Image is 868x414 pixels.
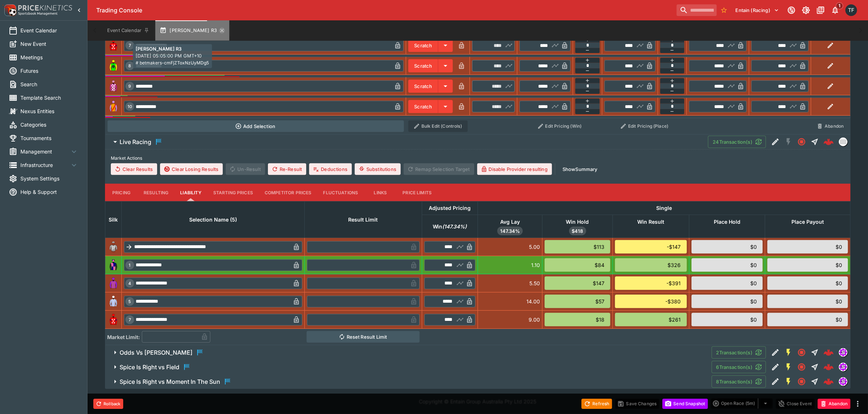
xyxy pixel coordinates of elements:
span: New Event [20,40,78,48]
th: Adjusted Pricing [422,202,478,215]
span: System Settings [20,175,78,182]
button: Straight [808,375,821,388]
label: Market Actions [111,152,845,163]
img: PriceKinetics [18,5,72,11]
button: Edit Detail [769,361,782,374]
button: Price Limits [397,184,437,201]
div: $57 [545,295,610,308]
div: 6256a475-4430-4e68-94cb-e55f85648180 [824,377,834,387]
button: Straight [808,361,821,374]
button: Edit Pricing (Place) [604,120,685,132]
button: Bulk Edit (Controls) [408,120,468,132]
div: f6f1fd1a-0dd5-4633-9a88-28012d0a6f7f [824,362,834,372]
div: $18 [545,313,610,326]
span: 10 [126,104,133,109]
button: Substitutions [355,163,401,175]
span: $418 [569,228,586,235]
button: Scratch [408,100,438,113]
button: 2Transaction(s) [712,346,766,359]
button: Liability [174,184,207,201]
span: 7 [127,317,132,322]
img: blank-silk.png [108,241,119,253]
button: Edit Detail [769,346,782,359]
div: $261 [615,313,687,326]
div: $147 [545,276,610,290]
span: Event Calendar [20,27,78,34]
svg: Closed [797,348,806,357]
button: Edit Detail [769,375,782,388]
button: 8Transaction(s) [712,375,766,388]
img: runner 5 [108,296,119,307]
button: Rollback [93,399,123,409]
button: Disable Provider resulting [477,163,552,175]
div: -$380 [615,295,687,308]
div: $326 [615,258,687,272]
div: -$147 [615,240,687,254]
span: Tournaments [20,134,78,142]
h6: Spice Is Right vs Field [120,363,179,371]
img: simulator [839,349,847,357]
button: Tom Flynn [843,2,859,18]
img: runner 10 [108,101,119,112]
span: Mark an event as closed and abandoned. [818,399,851,407]
button: Refresh [581,399,612,409]
span: Win Hold [558,218,597,226]
button: Add Selection [108,120,404,132]
div: $0 [767,240,848,254]
div: 1.10 [480,261,540,269]
th: Result Limit [304,202,422,238]
span: Template Search [20,94,78,101]
span: Futures [20,67,78,75]
img: runner 1 [108,259,119,271]
button: SGM Enabled [782,346,795,359]
button: SGM Enabled [782,361,795,374]
span: 1 [836,2,844,9]
div: $0 [692,258,763,272]
a: 6256a475-4430-4e68-94cb-e55f85648180 [821,374,836,389]
button: Select Tenant [731,4,783,16]
h3: Market Limit: [108,333,140,341]
button: Straight [808,135,821,148]
button: 24Transaction(s) [708,136,766,148]
img: runner 4 [108,278,119,289]
input: search [677,4,717,16]
img: logo-cerberus--red.svg [824,137,834,147]
div: simulator [839,363,848,371]
button: Connected to PK [785,4,798,17]
span: 7 [127,43,132,48]
div: 5.00 [480,243,540,251]
img: runner 8 [108,60,119,72]
button: Clear Results [111,163,157,175]
div: 5.50 [480,279,540,287]
div: $0 [767,276,848,290]
img: runner 9 [108,80,119,92]
button: Fluctuations [318,184,364,201]
button: SGM Disabled [782,135,795,148]
div: liveracing [839,138,848,146]
span: 5 [127,299,133,304]
button: Clear Losing Results [160,163,223,175]
span: Categories [20,121,78,128]
div: simulator [839,377,848,386]
em: ( 147.34 %) [443,222,467,231]
img: logo-cerberus--red.svg [824,347,834,358]
svg: Closed [797,377,806,386]
span: Selection Name (5) [181,215,245,224]
span: 1 [128,263,132,268]
button: Abandon [818,399,851,409]
span: 8 [127,63,133,68]
a: f6f1fd1a-0dd5-4633-9a88-28012d0a6f7f [821,360,836,374]
button: Re-Result [268,163,306,175]
span: Avg Lay [492,218,528,226]
span: # betmakers-cmFjZToxNzUyMDg5 [136,60,209,67]
p: [PERSON_NAME] R3 [136,46,209,53]
button: Scratch [408,59,438,72]
button: Notifications [829,4,842,17]
span: Search [20,80,78,88]
img: simulator [839,378,847,386]
img: runner 7 [108,314,119,326]
button: Toggle light/dark mode [799,4,813,17]
button: Documentation [814,4,827,17]
button: Spice Is Right vs Field [105,360,712,374]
